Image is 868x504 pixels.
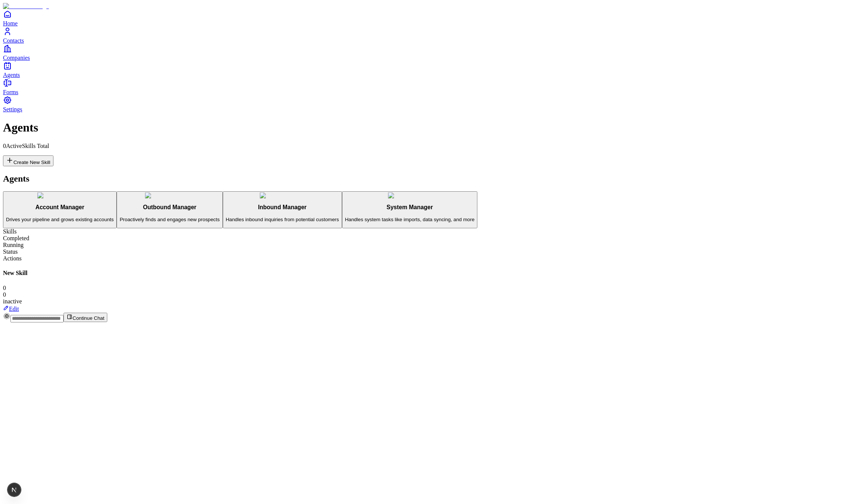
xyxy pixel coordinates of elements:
img: Inbound Manager [260,192,305,198]
img: Account Manager [37,192,82,198]
a: Settings [3,96,865,112]
div: Status [3,248,865,255]
h2: Agents [3,174,865,184]
img: Outbound Manager [145,192,194,198]
a: Forms [3,78,865,95]
div: Running [3,242,865,248]
button: Account ManagerAccount ManagerDrives your pipeline and grows existing accounts [3,191,117,229]
div: Completed [3,235,865,242]
button: System ManagerSystem ManagerHandles system tasks like imports, data syncing, and more [342,191,478,229]
button: Continue Chat [64,313,107,322]
h3: Outbound Manager [120,204,219,211]
div: Skills [3,228,865,235]
button: Inbound ManagerInbound ManagerHandles inbound inquiries from potential customers [223,191,342,229]
img: Item Brain Logo [3,3,49,10]
p: Handles inbound inquiries from potential customers [226,217,339,222]
h3: System Manager [345,204,475,211]
h1: Agents [3,121,865,134]
p: Drives your pipeline and grows existing accounts [6,217,114,222]
a: Contacts [3,27,865,44]
span: Companies [3,55,30,61]
img: System Manager [388,192,432,198]
span: Forms [3,89,18,95]
div: 0 [3,291,865,298]
button: Create New Skill [3,155,53,166]
span: inactive [3,298,22,304]
div: 0 [3,285,865,291]
span: Continue Chat [73,315,104,321]
a: Agents [3,61,865,78]
p: Proactively finds and engages new prospects [120,217,219,222]
a: Home [3,10,865,27]
span: Agents [3,72,20,78]
div: Actions [3,255,865,262]
h3: Inbound Manager [226,204,339,211]
span: Home [3,20,18,27]
span: Contacts [3,37,24,44]
p: Handles system tasks like imports, data syncing, and more [345,217,475,222]
button: Outbound ManagerOutbound ManagerProactively finds and engages new prospects [117,191,222,229]
span: Settings [3,106,22,112]
a: Edit [3,306,19,312]
a: Companies [3,44,865,61]
h3: Account Manager [6,204,114,211]
div: Continue Chat [3,312,865,322]
p: 0 Active Skills Total [3,143,865,149]
h4: New Skill [3,270,865,276]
